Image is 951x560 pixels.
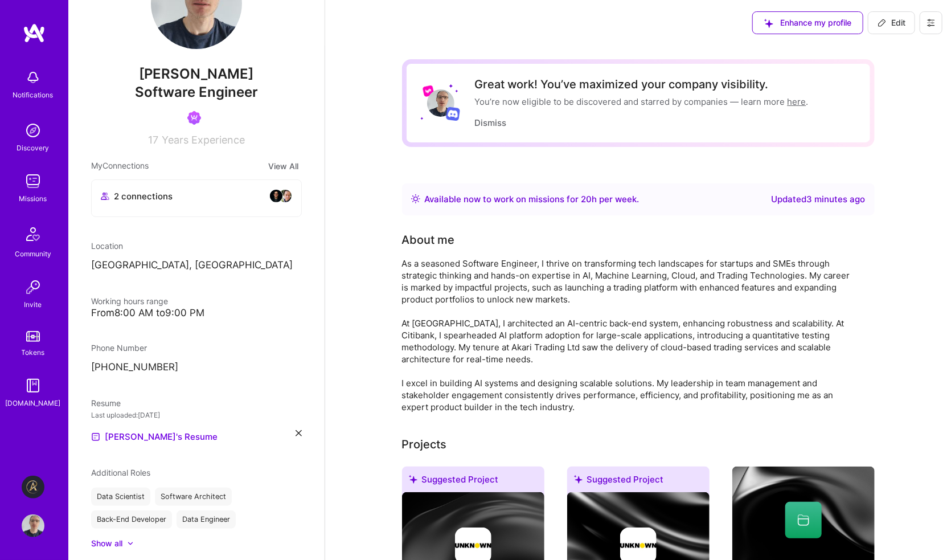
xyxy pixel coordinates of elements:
[868,11,915,34] button: Edit
[91,430,218,444] a: [PERSON_NAME]'s Resume
[91,538,122,549] div: Show all
[22,374,44,397] img: guide book
[91,259,302,272] p: [GEOGRAPHIC_DATA], [GEOGRAPHIC_DATA]
[162,134,245,146] span: Years Experience
[402,257,858,413] div: As a seasoned Software Engineer, I thrive on transforming tech landscapes for startups and SMEs t...
[17,142,50,154] div: Discovery
[91,432,100,442] img: Resume
[878,17,905,28] span: Edit
[91,343,147,353] span: Phone Number
[19,476,47,498] a: Aldea: Transforming Behavior Change Through AI-Driven Coaching
[177,510,236,529] div: Data Engineer
[91,510,172,529] div: Back-End Developer
[22,66,44,89] img: bell
[101,192,109,201] i: icon Collaborator
[91,361,302,374] p: [PHONE_NUMBER]
[13,89,54,101] div: Notifications
[91,296,168,306] span: Working hours range
[19,193,47,205] div: Missions
[22,346,45,358] div: Tokens
[91,240,302,252] div: Location
[764,17,851,28] span: Enhance my profile
[148,134,158,146] span: 17
[475,117,507,129] button: Dismiss
[427,89,454,117] img: User Avatar
[475,77,809,91] div: Great work! You’ve maximized your company visibility.
[409,475,417,484] i: icon SuggestedTeams
[155,488,232,506] div: Software Architect
[574,475,583,484] i: icon SuggestedTeams
[269,189,283,203] img: avatar
[19,514,47,537] a: User Avatar
[91,398,121,408] span: Resume
[23,23,46,43] img: logo
[22,170,44,193] img: teamwork
[22,514,44,537] img: User Avatar
[868,11,915,34] div: null
[411,194,420,203] img: Availability
[15,248,51,260] div: Community
[91,160,149,173] span: My Connections
[296,430,302,436] i: icon Close
[567,467,710,497] div: Suggested Project
[278,189,292,203] img: avatar
[475,96,809,108] div: You’re now eligible to be discovered and starred by companies — learn more .
[772,193,866,206] div: Updated 3 minutes ago
[91,468,150,477] span: Additional Roles
[22,119,44,142] img: discovery
[19,220,47,248] img: Community
[22,276,44,299] img: Invite
[91,488,150,506] div: Data Scientist
[446,107,460,121] img: Discord logo
[764,19,773,28] i: icon SuggestedTeams
[752,11,863,34] button: Enhance my profile
[24,299,42,310] div: Invite
[6,397,61,409] div: [DOMAIN_NAME]
[425,193,640,206] div: Available now to work on missions for h per week .
[91,409,302,421] div: Last uploaded: [DATE]
[402,231,455,248] div: Tell us a little about yourself
[265,160,302,173] button: View All
[581,194,592,205] span: 20
[402,436,447,453] div: Projects
[114,190,173,202] span: 2 connections
[22,476,44,498] img: Aldea: Transforming Behavior Change Through AI-Driven Coaching
[91,307,302,319] div: From 8:00 AM to 9:00 PM
[91,66,302,83] span: [PERSON_NAME]
[402,467,544,497] div: Suggested Project
[788,96,806,107] a: here
[26,331,40,342] img: tokens
[187,111,201,125] img: Been on Mission
[91,179,302,217] button: 2 connectionsavataravatar
[402,231,455,248] div: About me
[135,84,258,100] span: Software Engineer
[423,85,434,97] img: Lyft logo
